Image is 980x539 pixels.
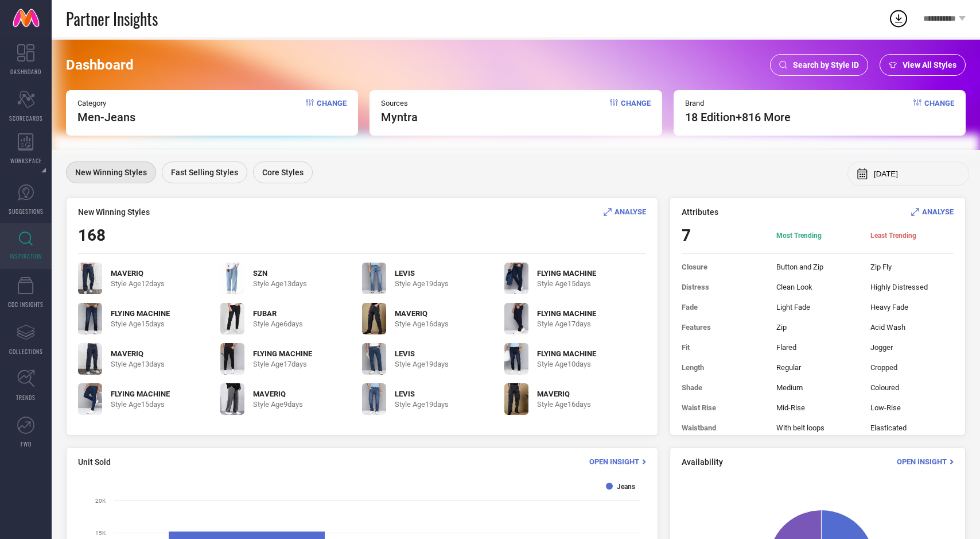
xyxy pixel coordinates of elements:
[395,390,449,398] span: LEVIS
[776,423,860,432] span: With belt loops
[537,319,596,328] span: Style Age 17 days
[870,231,954,240] span: Least Trending
[870,263,954,271] span: Zip Fly
[9,114,43,122] span: SCORECARDS
[77,110,135,124] span: Men-Jeans
[504,303,528,334] img: uqVio95E_9a61b71b96594aa29da4bea34e0dc9b2.jpg
[685,110,791,124] span: 18 edition +816 More
[537,360,596,368] span: Style Age 10 days
[589,456,646,467] div: Open Insight
[95,498,106,504] text: 20K
[537,309,596,318] span: FLYING MACHINE
[682,226,765,245] span: 7
[78,207,150,217] span: New Winning Styles
[381,110,418,124] span: myntra
[776,263,860,271] span: Button and Zip
[924,99,954,124] span: Change
[78,226,106,245] span: 168
[615,207,646,216] span: ANALYSE
[903,60,956,70] span: View All Styles
[617,483,635,491] text: Jeans
[253,400,303,409] span: Style Age 9 days
[870,403,954,412] span: Low-Rise
[8,300,44,309] span: CDC INSIGHTS
[253,390,303,398] span: MAVERIQ
[682,323,765,332] span: Features
[395,360,449,368] span: Style Age 19 days
[78,383,102,415] img: yKJxRbHz_028ffbdfb56e4881888acd824c058cb4.jpg
[253,360,312,368] span: Style Age 17 days
[911,206,954,217] div: Analyse
[111,269,165,278] span: MAVERIQ
[111,400,170,409] span: Style Age 15 days
[537,269,596,278] span: FLYING MACHINE
[776,403,860,412] span: Mid-Rise
[870,323,954,332] span: Acid Wash
[9,347,43,356] span: COLLECTIONS
[262,168,304,177] span: Core Styles
[682,423,765,432] span: Waistband
[504,343,528,375] img: BXyYfiK9_20c18091d77f454e83edfff3514f7eab.jpg
[381,99,418,107] span: Sources
[870,283,954,291] span: Highly Distressed
[10,252,42,260] span: INSPIRATION
[111,390,170,398] span: FLYING MACHINE
[362,343,386,375] img: 0ef08c1e-b5ba-468d-a0e7-9823ed23c0481753787472301-Levis-Men-Jeans-121753787471726-1.jpg
[111,360,165,368] span: Style Age 13 days
[922,207,954,216] span: ANALYSE
[537,349,596,358] span: FLYING MACHINE
[537,390,591,398] span: MAVERIQ
[16,393,36,402] span: TRENDS
[78,263,102,294] img: 2kWfjP5K_951039c09b9e423398d34ae687868beb.jpg
[888,8,909,29] div: Open download list
[621,99,651,124] span: Change
[77,99,135,107] span: Category
[253,279,307,288] span: Style Age 13 days
[776,343,860,352] span: Flared
[253,269,307,278] span: SZN
[776,231,860,240] span: Most Trending
[395,309,449,318] span: MAVERIQ
[870,383,954,392] span: Coloured
[78,303,102,334] img: pDO6CIXC_d4034a13156f4be897d2f629705a24cb.jpg
[253,349,312,358] span: FLYING MACHINE
[95,530,106,536] text: 15K
[395,349,449,358] span: LEVIS
[9,207,44,215] span: SUGGESTIONS
[10,156,42,165] span: WORKSPACE
[111,319,170,328] span: Style Age 15 days
[395,279,449,288] span: Style Age 19 days
[111,279,165,288] span: Style Age 12 days
[66,57,134,73] span: Dashboard
[10,67,41,76] span: DASHBOARD
[253,309,303,318] span: FUBAR
[362,263,386,294] img: V29G1qt3_8fbeb8d9e42e4a3e917aad99db8d5c36.jpg
[776,283,860,291] span: Clean Look
[874,170,960,178] input: Select month
[682,283,765,291] span: Distress
[685,99,791,107] span: Brand
[317,99,347,124] span: Change
[253,319,303,328] span: Style Age 6 days
[897,456,954,467] div: Open Insight
[171,168,238,177] span: Fast Selling Styles
[362,303,386,334] img: t1TJ4UPN_7cc50fb6920a4f11a620e797d636856a.jpg
[537,400,591,409] span: Style Age 16 days
[682,263,765,271] span: Closure
[220,303,244,334] img: cwHkKHij_a3b3bcb8476b48b1aafc0d936dd0cfa9.jpg
[395,400,449,409] span: Style Age 19 days
[870,423,954,432] span: Elasticated
[220,343,244,375] img: R5e18noB_4e9ae5ebb36f4aecbbd1edf934a6dc90.jpg
[395,319,449,328] span: Style Age 16 days
[682,457,723,467] span: Availability
[220,263,244,294] img: YXiQBQJK_3279fed53c8e49ed93c910e4ccca2cf0.jpg
[66,7,158,30] span: Partner Insights
[682,343,765,352] span: Fit
[589,457,639,466] span: Open Insight
[776,383,860,392] span: Medium
[682,383,765,392] span: Shade
[682,207,718,217] span: Attributes
[870,303,954,311] span: Heavy Fade
[870,363,954,372] span: Cropped
[220,383,244,415] img: Bga7DDyA_eaffe0123f6240cb855df9ae17aceaa8.jpg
